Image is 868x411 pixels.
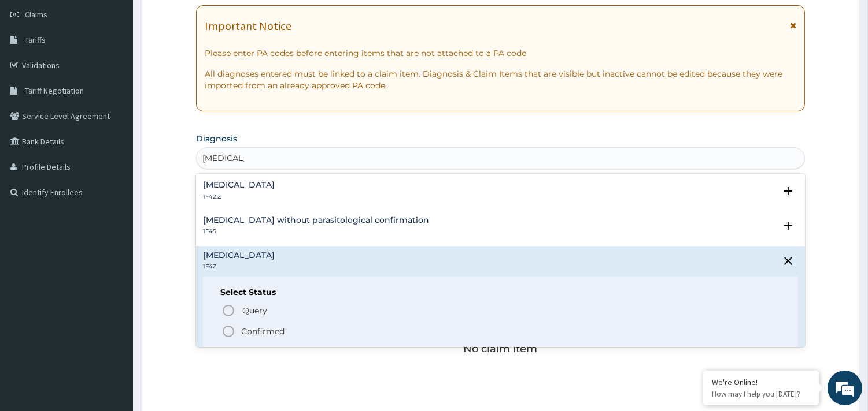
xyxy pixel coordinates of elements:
[203,181,275,189] h4: [MEDICAL_DATA]
[6,282,220,322] textarea: Type your message and hit 'Enter'
[21,58,47,87] img: d_794563401_company_1708531726252_794563401
[463,343,537,354] p: No claim item
[190,6,217,33] div: Minimize live chat window
[712,389,810,399] p: How may I help you today?
[25,9,47,20] span: Claims
[67,129,160,245] span: We're online!
[205,68,796,91] p: All diagnoses entered must be linked to a claim item. Diagnosis & Claim Items that are visible bu...
[196,133,237,144] label: Diagnosis
[25,85,84,96] span: Tariff Negotiation
[205,20,291,32] h1: Important Notice
[203,216,429,225] h4: [MEDICAL_DATA] without parasitological confirmation
[220,288,781,297] h6: Select Status
[242,305,267,316] span: Query
[712,377,810,387] div: We're Online!
[203,193,275,201] p: 1F42.Z
[205,47,796,59] p: Please enter PA codes before entering items that are not attached to a PA code
[203,251,275,260] h4: [MEDICAL_DATA]
[203,227,429,236] p: 1F45
[203,263,275,271] p: 1F4Z
[25,35,46,45] span: Tariffs
[781,254,795,268] i: close select status
[221,304,235,317] i: status option query
[781,219,795,233] i: open select status
[241,326,285,337] p: Confirmed
[221,324,235,338] i: status option filled
[60,65,194,80] div: Chat with us now
[781,184,795,198] i: open select status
